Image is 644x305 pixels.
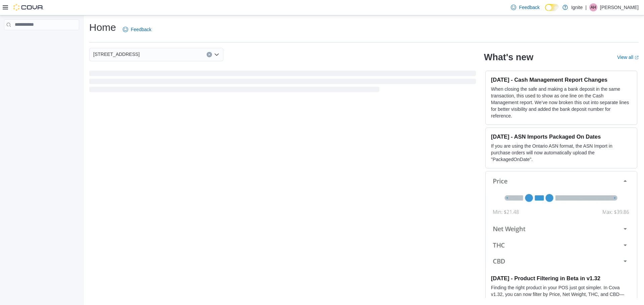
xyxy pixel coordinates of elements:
p: Ignite [571,3,583,11]
span: Feedback [131,26,151,33]
a: Feedback [508,1,542,14]
p: [PERSON_NAME] [600,3,639,11]
p: When closing the safe and making a bank deposit in the same transaction, this used to show as one... [491,86,632,119]
svg: External link [635,56,639,60]
h3: [DATE] - ASN Imports Packaged On Dates [491,133,632,140]
nav: Complex example [4,31,79,48]
p: If you are using the Ontario ASN format, the ASN Import in purchase orders will now automatically... [491,143,632,163]
h3: [DATE] - Cash Management Report Changes [491,76,632,83]
img: Cova [13,4,44,11]
span: Loading [89,72,476,93]
a: View allExternal link [617,55,639,60]
span: AH [591,3,596,11]
div: Amanda Hedrick [589,3,597,11]
a: Feedback [120,23,154,36]
button: Open list of options [214,52,219,57]
button: Clear input [207,52,212,57]
input: Dark Mode [545,4,559,11]
h3: [DATE] - Product Filtering in Beta in v1.32 [491,275,632,282]
h2: What's new [484,52,533,63]
span: Feedback [519,4,539,11]
span: [STREET_ADDRESS] [93,50,140,58]
h1: Home [89,21,116,34]
p: | [585,3,587,11]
